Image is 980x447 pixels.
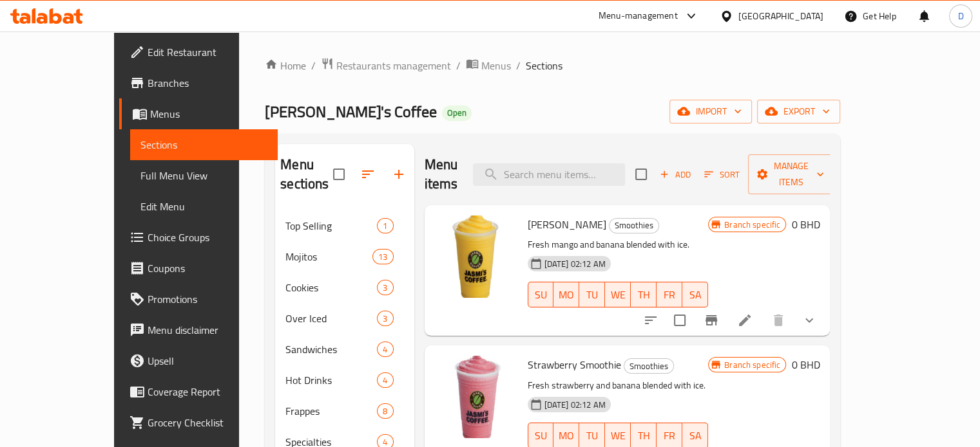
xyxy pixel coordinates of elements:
[628,161,655,188] span: Select section
[559,426,574,445] span: MO
[377,218,393,233] div: items
[466,57,511,74] a: Menus
[285,280,377,295] div: Cookies
[119,376,278,407] a: Coverage Report
[148,260,267,276] span: Coupons
[148,353,267,369] span: Upsell
[609,218,659,233] div: Smoothies
[657,282,682,307] button: FR
[579,282,605,307] button: TU
[553,282,579,307] button: MO
[285,372,377,388] span: Hot Drinks
[605,282,631,307] button: WE
[373,251,392,263] span: 13
[528,355,621,374] span: Strawberry Smoothie
[311,58,316,73] li: /
[696,305,727,336] button: Branch-specific-item
[119,98,278,129] a: Menus
[610,286,626,304] span: WE
[687,426,703,445] span: SA
[119,284,278,315] a: Promotions
[610,218,658,233] span: Smoothies
[791,215,820,233] h6: 0 BHD
[655,165,696,185] span: Add item
[119,68,278,98] a: Branches
[655,165,696,185] button: Add
[528,237,709,253] p: Fresh mango and banana blended with ice.
[738,9,823,23] div: [GEOGRAPHIC_DATA]
[378,313,392,325] span: 3
[666,307,693,334] span: Select to update
[435,356,517,438] img: Strawberry Smoothie
[584,286,600,304] span: TU
[265,57,840,74] nav: breadcrumb
[802,313,817,328] svg: Show Choices
[148,415,267,430] span: Grocery Checklist
[481,58,511,73] span: Menus
[377,280,393,295] div: items
[957,9,963,23] span: D
[662,426,677,445] span: FR
[737,313,753,328] a: Edit menu item
[148,384,267,399] span: Coverage Report
[767,104,830,120] span: export
[119,37,278,68] a: Edit Restaurant
[285,218,377,233] span: Top Selling
[148,322,267,338] span: Menu disclaimer
[140,168,267,183] span: Full Menu View
[378,405,392,417] span: 8
[280,155,332,194] h2: Menu sections
[719,359,785,371] span: Branch specific
[275,303,414,334] div: Over Iced3
[748,154,834,194] button: Manage items
[636,286,651,304] span: TH
[275,272,414,303] div: Cookies3
[275,334,414,365] div: Sandwiches4
[148,291,267,307] span: Promotions
[148,230,267,245] span: Choice Groups
[321,57,451,74] a: Restaurants management
[528,378,709,394] p: Fresh strawberry and banana blended with ice.
[528,215,606,234] span: [PERSON_NAME]
[435,215,517,298] img: Mango Smoothie
[119,315,278,345] a: Menu disclaimer
[442,105,472,121] div: Open
[682,282,708,307] button: SA
[150,106,267,122] span: Menus
[148,44,267,60] span: Edit Restaurant
[352,159,383,190] span: Sort sections
[456,58,461,73] li: /
[425,155,458,194] h2: Menu items
[265,58,306,73] a: Home
[719,219,785,231] span: Branch specific
[140,199,267,214] span: Edit Menu
[325,161,352,188] span: Select all sections
[265,97,437,126] span: [PERSON_NAME]'s Coffee
[275,210,414,241] div: Top Selling1
[285,311,377,326] span: Over Iced
[275,241,414,272] div: Mojitos13
[610,426,626,445] span: WE
[336,58,451,73] span: Restaurants management
[526,58,562,73] span: Sections
[285,249,372,264] span: Mojitos
[377,403,393,419] div: items
[624,358,674,374] div: Smoothies
[378,374,392,387] span: 4
[378,220,392,232] span: 1
[275,365,414,396] div: Hot Drinks4
[533,426,549,445] span: SU
[383,159,414,190] button: Add section
[599,8,678,24] div: Menu-management
[119,345,278,376] a: Upsell
[791,356,820,374] h6: 0 BHD
[631,282,657,307] button: TH
[662,286,677,304] span: FR
[285,342,377,357] div: Sandwiches
[669,100,752,123] button: import
[473,163,625,186] input: search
